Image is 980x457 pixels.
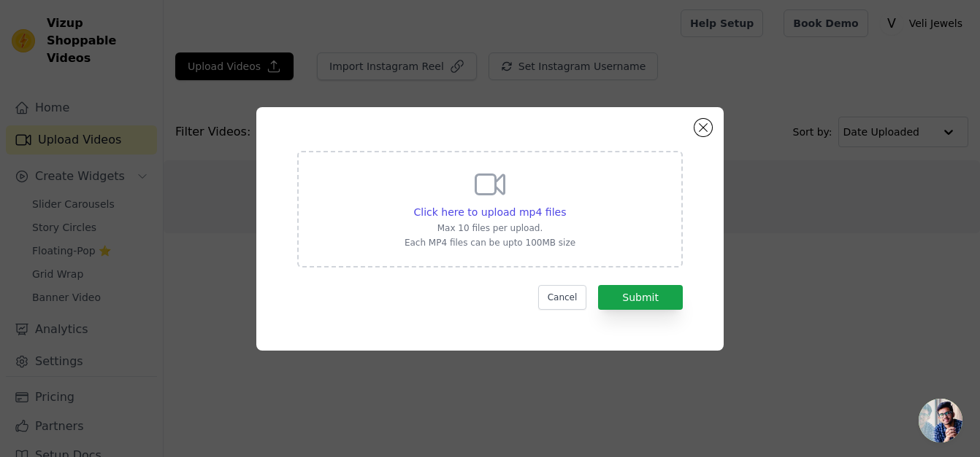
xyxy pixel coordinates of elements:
button: Submit [598,285,683,310]
button: Close modal [694,119,712,136]
span: Click here to upload mp4 files [414,206,567,218]
div: Open chat [919,399,962,442]
p: Each MP4 files can be upto 100MB size [405,237,575,249]
p: Max 10 files per upload. [405,222,575,234]
button: Cancel [538,285,587,310]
